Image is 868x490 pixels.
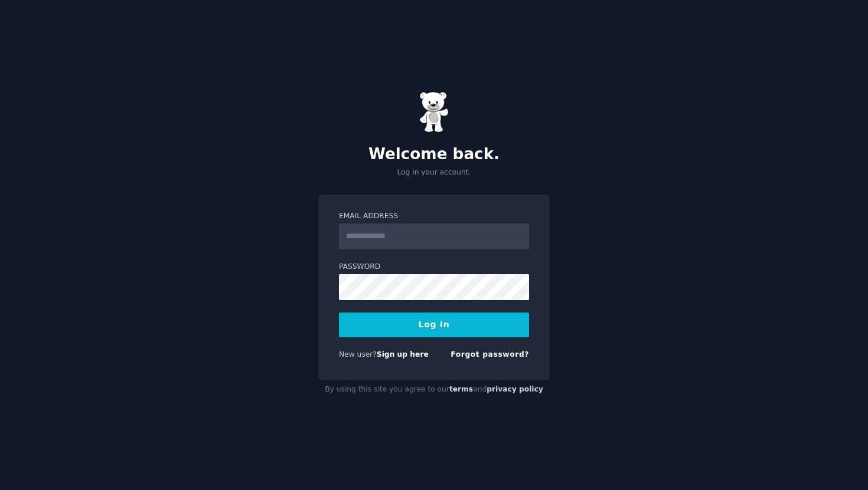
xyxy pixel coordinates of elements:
[419,91,449,133] img: Gummy Bear
[449,385,473,393] a: terms
[339,211,529,222] label: Email Address
[318,167,550,178] p: Log in your account.
[377,350,429,359] a: Sign up here
[451,350,529,359] a: Forgot password?
[339,262,529,272] label: Password
[487,385,543,393] a: privacy policy
[318,380,550,399] div: By using this site you agree to our and
[339,313,529,337] button: Log In
[339,350,377,359] span: New user?
[318,145,550,164] h2: Welcome back.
